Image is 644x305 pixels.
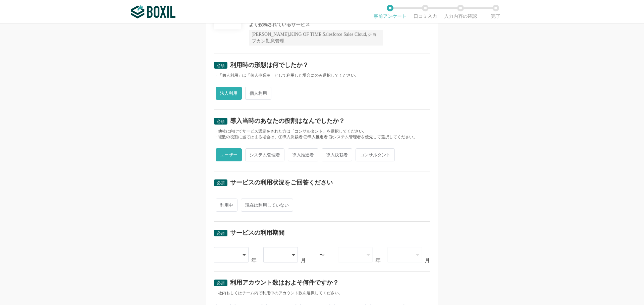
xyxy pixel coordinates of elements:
[217,281,225,286] span: 必須
[230,230,284,236] div: サービスの利用期間
[443,5,478,19] li: 入力内容の確認
[230,62,309,68] div: 利用時の形態は何でしたか？
[249,22,383,27] div: よく投稿されているサービス
[230,118,345,124] div: 導入当時のあなたの役割はなんでしたか？
[131,5,175,18] img: ボクシルSaaS_ロゴ
[301,258,306,263] div: 月
[217,231,225,236] span: 必須
[408,5,443,19] li: 口コミ入力
[216,87,242,100] span: 法人利用
[319,252,325,258] div: 〜
[251,258,257,263] div: 年
[217,181,225,185] span: 必須
[217,119,225,124] span: 必須
[245,148,284,161] span: システム管理者
[217,63,225,68] span: 必須
[425,258,430,263] div: 月
[230,179,333,185] div: サービスの利用状況をご回答ください
[230,280,339,286] div: 利用アカウント数はおよそ何件ですか？
[245,87,271,100] span: 個人利用
[241,199,293,212] span: 現在は利用していない
[478,5,513,19] li: 完了
[288,148,318,161] span: 導入推進者
[249,30,383,46] div: [PERSON_NAME],KING OF TIME,Salesforce Sales Cloud,ジョブカン勤怠管理
[216,199,237,212] span: 利用中
[322,148,352,161] span: 導入決裁者
[356,148,395,161] span: コンサルタント
[216,148,242,161] span: ユーザー
[214,134,430,140] div: ・複数の役割に当てはまる場合は、①導入決裁者 ②導入推進者 ③システム管理者を優先して選択してください。
[214,290,430,296] div: ・社内もしくはチーム内で利用中のアカウント数を選択してください。
[214,129,430,134] div: ・他社に向けてサービス選定をされた方は「コンサルタント」を選択してください。
[375,258,381,263] div: 年
[214,73,430,78] div: ・「個人利用」は「個人事業主」として利用した場合にのみ選択してください。
[372,5,408,19] li: 事前アンケート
